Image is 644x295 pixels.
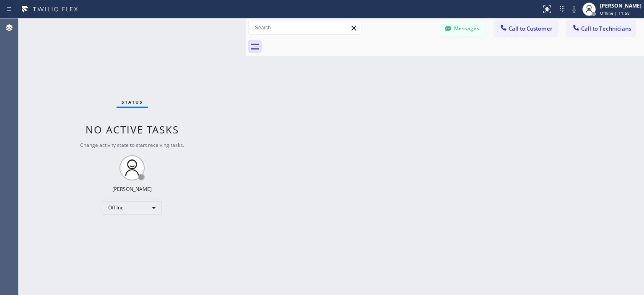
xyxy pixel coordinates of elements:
[566,21,636,37] button: Call to Technicians
[568,3,580,15] button: Mute
[600,2,641,9] div: [PERSON_NAME]
[249,21,361,34] input: Search
[509,25,553,32] span: Call to Customer
[439,21,486,37] button: Messages
[86,123,179,136] span: No active tasks
[112,185,152,193] div: [PERSON_NAME]
[494,21,558,37] button: Call to Customer
[80,141,184,149] span: Change activity state to start receiving tasks.
[103,201,161,214] div: Offline
[600,10,630,16] span: Offline | 11:58
[581,25,631,32] span: Call to Technicians
[122,99,143,105] span: Status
